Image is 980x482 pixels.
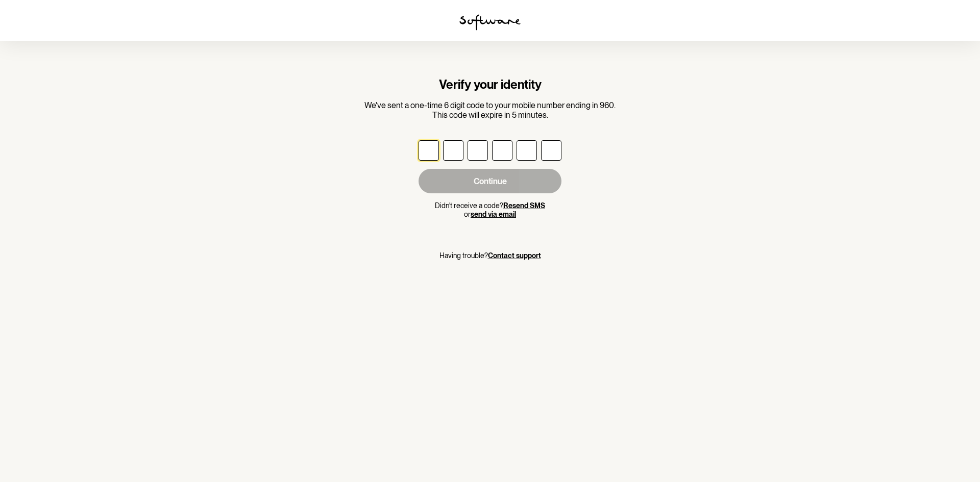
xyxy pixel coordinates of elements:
[419,210,561,219] p: or
[364,110,616,120] p: This code will expire in 5 minutes.
[364,100,616,110] p: We've sent a one-time 6 digit code to your mobile number ending in 960.
[488,251,541,260] a: Contact support
[439,251,541,260] p: Having trouble?
[364,78,616,92] h1: Verify your identity
[419,201,561,210] p: Didn't receive a code?
[459,14,521,31] img: software logo
[471,210,516,219] button: send via email
[419,169,561,193] button: Continue
[503,201,545,210] button: Resend SMS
